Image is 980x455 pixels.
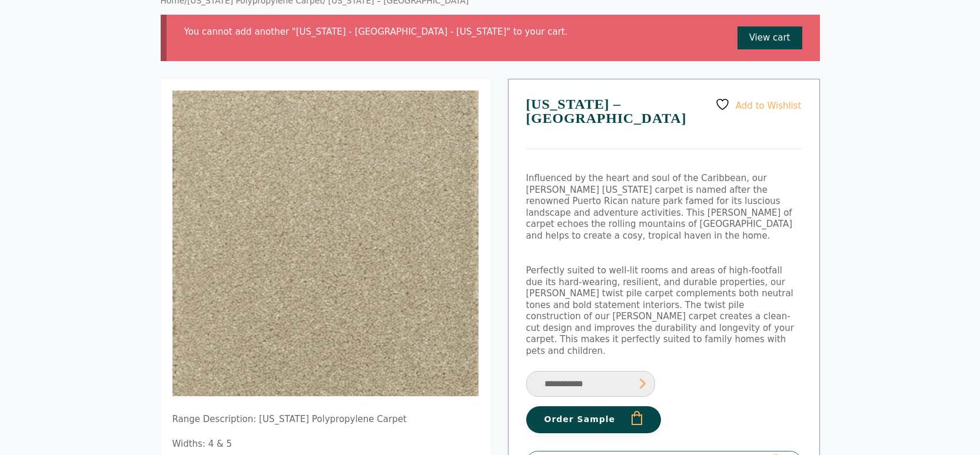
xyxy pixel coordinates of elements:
p: Range Description: [US_STATE] Polypropylene Carpet [172,414,479,426]
h1: [US_STATE] – [GEOGRAPHIC_DATA] [526,97,802,149]
span: Add to Wishlist [736,101,802,111]
p: Widths: 4 & 5 [172,439,479,450]
button: Order Sample [526,406,661,433]
a: Add to Wishlist [715,97,801,112]
a: View cart [738,26,802,50]
p: Influenced by the heart and soul of the Caribbean, our [PERSON_NAME] [US_STATE] carpet is named a... [526,173,802,242]
li: You cannot add another "[US_STATE] - [GEOGRAPHIC_DATA] - [US_STATE]" to your cart. [184,26,802,38]
span: Perfectly suited to well-lit rooms and areas of high-footfall due its hard-wearing, resilient, an... [526,265,794,356]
